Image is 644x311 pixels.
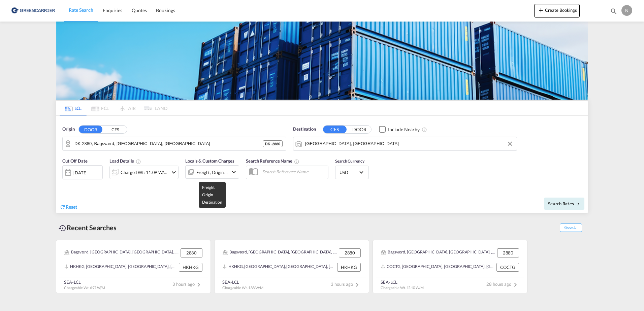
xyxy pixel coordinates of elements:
span: 3 hours ago [331,281,361,287]
span: 3 hours ago [172,281,203,287]
span: Chargeable Wt. 1.88 W/M [222,285,263,290]
md-tab-item: LCL [60,101,87,115]
md-icon: Unchecked: Ignores neighbouring ports when fetching rates.Checked : Includes neighbouring ports w... [422,127,427,132]
span: Chargeable Wt. 6.97 W/M [64,285,105,290]
button: Search Ratesicon-arrow-right [544,198,584,210]
div: N [621,5,632,16]
span: Destination [293,126,316,133]
div: COCTG [496,263,519,272]
md-icon: icon-chevron-right [353,281,361,289]
div: 2880 [497,248,519,257]
img: GreenCarrierFCL_LCL.png [56,22,588,100]
md-icon: Your search will be saved by the below given name [294,159,299,164]
span: USD [340,169,358,175]
div: HKHKG, Hong Kong, Hong Kong, Greater China & Far East Asia, Asia Pacific [223,263,335,272]
div: SEA-LCL [64,279,105,285]
div: SEA-LCL [381,279,424,285]
recent-search-card: Bagsværd, [GEOGRAPHIC_DATA], [GEOGRAPHIC_DATA], , 2880, [GEOGRAPHIC_DATA], [GEOGRAPHIC_DATA], [GE... [373,240,527,293]
md-input-container: DK-2880, Bagsværd, Gladsaxe, Hareskov [63,137,286,150]
span: Origin [62,126,74,133]
md-select: Select Currency: $ USDUnited States Dollar [339,167,365,177]
div: HKHKG [179,263,202,272]
span: Show All [560,223,582,232]
div: SEA-LCL [222,279,263,285]
input: Search by Port [305,139,513,149]
md-icon: icon-backup-restore [59,224,67,232]
md-datepicker: Select [62,179,67,188]
button: DOOR [79,126,102,133]
span: Freight Origin Destination [202,185,222,205]
div: Freight Origin Destination [196,168,228,177]
md-pagination-wrapper: Use the left and right arrow keys to navigate between tabs [60,101,167,115]
div: Freight Origin Destinationicon-chevron-down [185,165,239,179]
div: Bagsværd, Gladsaxe, Hareskov, , 2880, Denmark, Northern Europe, Europe [64,248,179,257]
md-icon: icon-plus 400-fg [537,6,545,14]
div: Origin DOOR CFS DK-2880, Bagsværd, Gladsaxe, HareskovDestination CFS DOORCheckbox No Ink Unchecke... [56,116,588,213]
button: CFS [323,126,347,133]
div: Bagsværd, Gladsaxe, Hareskov, , 2880, Denmark, Northern Europe, Europe [223,248,337,257]
span: Reset [66,204,77,210]
md-icon: icon-chevron-down [170,168,178,176]
div: [DATE] [62,165,103,179]
span: Rate Search [69,7,93,13]
div: Charged Wt: 11.09 W/Micon-chevron-down [109,166,179,179]
span: Cut Off Date [62,158,88,164]
md-icon: icon-chevron-down [230,168,238,176]
div: icon-refreshReset [60,204,77,211]
button: icon-plus 400-fgCreate Bookings [534,4,580,18]
md-icon: icon-magnify [610,7,617,15]
md-icon: icon-chevron-right [195,281,203,289]
div: Bagsværd, Gladsaxe, Hareskov, , 2880, Denmark, Northern Europe, Europe [381,248,495,257]
span: Bookings [156,7,175,13]
md-input-container: Buenos Aires, ARBUE [293,137,517,150]
button: DOOR [348,126,371,133]
span: DK - 2880 [265,141,280,146]
div: 2880 [181,248,202,257]
span: Search Reference Name [246,158,299,164]
span: Quotes [132,7,147,13]
input: Search Reference Name [259,167,328,177]
span: Search Rates [548,201,580,206]
div: Include Nearby [388,126,420,133]
div: HKHKG, Hong Kong, Hong Kong, Greater China & Far East Asia, Asia Pacific [64,263,177,272]
img: b0b18ec08afe11efb1d4932555f5f09d.png [10,3,56,18]
div: [DATE] [73,170,87,176]
div: icon-magnify [610,7,617,18]
div: Recent Searches [56,220,119,235]
button: CFS [103,126,127,133]
div: Charged Wt: 11.09 W/M [121,168,168,177]
span: Chargeable Wt. 12.10 W/M [381,285,424,290]
span: 28 hours ago [486,281,519,287]
md-checkbox: Checkbox No Ink [379,126,420,133]
md-icon: icon-chevron-right [511,281,519,289]
div: 2880 [339,248,361,257]
span: Locals & Custom Charges [185,158,234,164]
input: Search by Door [74,139,263,149]
button: Clear Input [505,139,515,149]
span: Search Currency [335,159,364,164]
span: Load Details [109,158,141,164]
div: COCTG, Cartagena, Colombia, South America, Americas [381,263,495,272]
recent-search-card: Bagsværd, [GEOGRAPHIC_DATA], [GEOGRAPHIC_DATA], , 2880, [GEOGRAPHIC_DATA], [GEOGRAPHIC_DATA], [GE... [214,240,369,293]
span: Enquiries [103,7,122,13]
md-icon: icon-refresh [60,204,66,210]
md-icon: Chargeable Weight [136,159,141,164]
recent-search-card: Bagsværd, [GEOGRAPHIC_DATA], [GEOGRAPHIC_DATA], , 2880, [GEOGRAPHIC_DATA], [GEOGRAPHIC_DATA], [GE... [56,240,211,293]
div: HKHKG [337,263,361,272]
md-icon: icon-arrow-right [576,202,580,206]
